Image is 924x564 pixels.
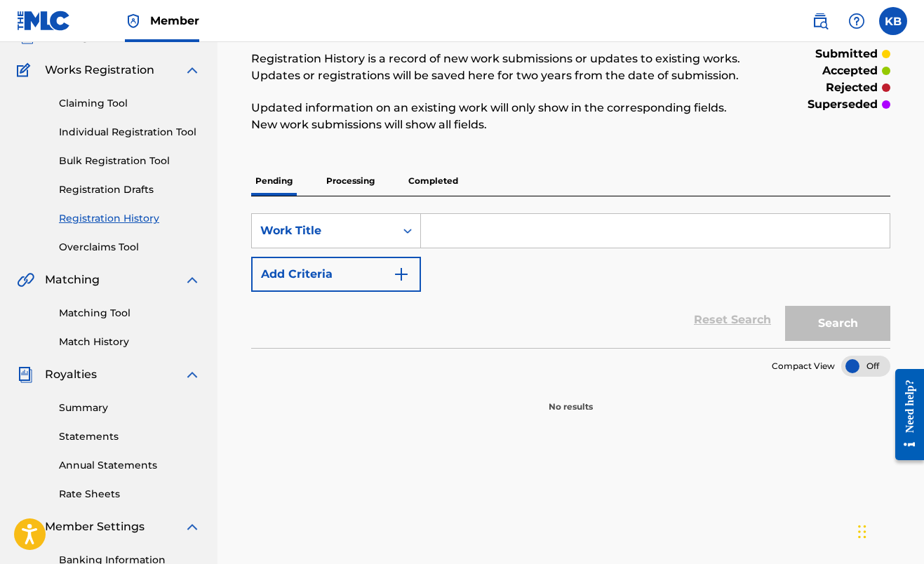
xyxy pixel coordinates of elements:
[45,366,97,383] span: Royalties
[59,335,201,349] a: Match History
[59,458,201,473] a: Annual Statements
[59,306,201,321] a: Matching Tool
[59,96,201,111] a: Claiming Tool
[184,366,201,383] img: expand
[17,62,35,79] img: Works Registration
[404,166,462,196] p: Completed
[184,62,201,79] img: expand
[125,13,142,29] img: Top Rightsholder
[322,166,379,196] p: Processing
[251,257,421,292] button: Add Criteria
[59,211,201,226] a: Registration History
[59,240,201,255] a: Overclaims Tool
[251,51,743,84] p: Registration History is a record of new work submissions or updates to existing works. Updates or...
[826,79,878,96] p: rejected
[772,360,835,372] span: Compact View
[251,100,743,133] p: Updated information on an existing work will only show in the corresponding fields. New work subm...
[854,497,924,564] iframe: Chat Widget
[59,154,201,168] a: Bulk Registration Tool
[858,511,866,553] div: Drag
[808,96,878,113] p: superseded
[251,213,890,348] form: Search Form
[879,7,907,35] div: User Menu
[806,7,834,35] a: Public Search
[45,62,154,79] span: Works Registration
[843,7,871,35] div: Help
[184,518,201,535] img: expand
[59,125,201,140] a: Individual Registration Tool
[393,266,410,283] img: 9d2ae6d4665cec9f34b9.svg
[150,13,199,29] span: Member
[59,401,201,415] a: Summary
[251,166,297,196] p: Pending
[59,182,201,197] a: Registration Drafts
[260,222,387,239] div: Work Title
[184,271,201,288] img: expand
[59,429,201,444] a: Statements
[17,366,34,383] img: Royalties
[17,28,89,45] a: CatalogCatalog
[17,11,71,31] img: MLC Logo
[45,518,145,535] span: Member Settings
[17,271,34,288] img: Matching
[59,487,201,502] a: Rate Sheets
[812,13,829,29] img: search
[815,46,878,62] p: submitted
[848,13,865,29] img: help
[885,355,924,475] iframe: Resource Center
[45,271,100,288] span: Matching
[549,384,593,413] p: No results
[17,518,34,535] img: Member Settings
[822,62,878,79] p: accepted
